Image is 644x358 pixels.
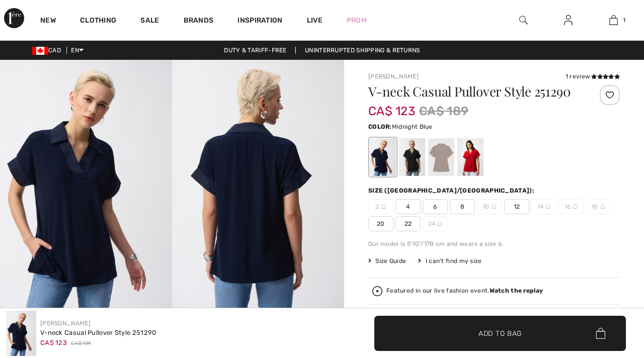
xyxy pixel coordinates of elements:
div: Midnight Blue [370,138,396,176]
img: search the website [519,14,528,26]
div: Featured in our live fashion event. [386,288,543,294]
div: Black [399,138,425,176]
img: My Info [564,14,573,26]
img: 1ère Avenue [4,8,24,28]
span: 18 [586,199,611,214]
div: V-neck Casual Pullover Style 251290 [40,328,156,338]
div: Moonstone [428,138,454,176]
a: [PERSON_NAME] [368,73,419,80]
span: CA$ 189 [419,102,468,120]
span: 10 [477,199,502,214]
a: Live [307,15,323,26]
img: V-Neck Casual Pullover Style 251290. 2 [172,60,344,318]
img: ring-m.svg [381,204,386,209]
img: V-Neck Casual Pullover Style 251290 [6,311,36,356]
a: Sign In [556,14,581,27]
img: ring-m.svg [573,204,578,209]
div: 1 review [566,72,620,81]
span: Size Guide [368,256,406,265]
span: 24 [423,216,448,231]
a: New [40,16,56,27]
img: My Bag [609,14,618,26]
span: 2 [368,199,393,214]
a: 1 [591,14,635,26]
span: CA$ 189 [71,340,91,347]
img: Bag.svg [596,328,605,339]
a: [PERSON_NAME] [40,320,91,327]
a: Sale [140,16,159,27]
button: Add to Bag [374,316,626,351]
img: Canadian Dollar [32,47,48,55]
img: Watch the replay [372,286,382,296]
span: 8 [450,199,475,214]
img: ring-m.svg [600,204,605,209]
span: Inspiration [237,16,282,27]
span: Color: [368,123,392,130]
h1: V-neck Casual Pullover Style 251290 [368,85,578,98]
div: I can't find my size [418,256,481,265]
a: Prom [347,15,367,26]
img: ring-m.svg [492,204,497,209]
img: ring-m.svg [437,221,442,226]
span: 14 [531,199,556,214]
div: Size ([GEOGRAPHIC_DATA]/[GEOGRAPHIC_DATA]): [368,186,536,195]
img: ring-m.svg [545,204,550,209]
span: EN [71,47,84,54]
span: 4 [395,199,421,214]
a: Brands [184,16,214,27]
span: 6 [423,199,448,214]
span: CA$ 123 [40,339,67,346]
span: CAD [32,47,65,54]
span: CA$ 123 [368,94,415,118]
strong: Watch the replay [490,287,543,294]
div: Our model is 5'10"/178 cm and wears a size 6. [368,239,620,248]
span: Add to Bag [478,328,522,338]
span: 22 [395,216,421,231]
a: Clothing [80,16,116,27]
span: 16 [558,199,584,214]
span: 1 [623,16,625,25]
div: Radiant red [457,138,484,176]
span: 12 [504,199,529,214]
span: 20 [368,216,393,231]
span: Midnight Blue [392,123,433,130]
